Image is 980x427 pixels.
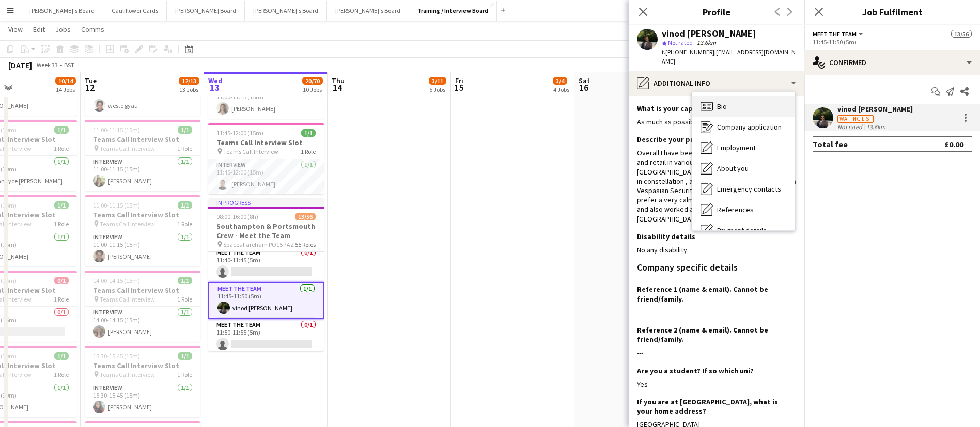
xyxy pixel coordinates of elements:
app-job-card: 11:00-11:15 (15m)1/1Teams Call Interview Slot Teams Call Interview1 RoleInterview1/111:00-11:15 (... [85,120,200,191]
app-job-card: 15:30-15:45 (15m)1/1Teams Call Interview Slot Teams Call Interview1 RoleInterview1/115:30-15:45 (... [85,346,200,417]
span: Sat [579,76,590,85]
span: 1 Role [301,148,316,155]
div: 4 Jobs [553,86,569,93]
span: 11:00-11:15 (15m) [93,201,140,209]
app-card-role: Interview1/111:45-12:00 (15m)[PERSON_NAME] [208,159,324,194]
h3: Teams Call Interview Slot [85,286,200,295]
div: Yes [637,379,796,389]
span: Comms [81,25,104,34]
span: 3/4 [553,77,567,85]
div: 11:45-11:50 (5m) [813,38,972,46]
h3: Job Fulfilment [804,5,980,19]
span: References [717,205,754,214]
span: 3/11 [429,77,446,85]
div: £0.00 [944,139,963,149]
div: In progress08:00-16:00 (8h)13/56Southampton & Portsmouth Crew - Meet the Team Spaces Fareham PO15... [208,198,324,351]
span: Spaces Fareham PO15 7AZ [223,241,294,248]
span: 1 Role [177,295,192,303]
div: As much as possible [637,117,796,126]
app-card-role: Interview1/115:30-15:45 (15m)[PERSON_NAME] [85,382,200,417]
div: Total fee [813,139,848,149]
div: vinod [PERSON_NAME] [837,104,913,114]
span: 13/56 [951,30,972,38]
app-job-card: 14:00-14:15 (15m)1/1Teams Call Interview Slot Teams Call Interview1 RoleInterview1/114:00-14:15 (... [85,271,200,342]
app-card-role: Meet The Team0/111:50-11:55 (5m) [208,319,324,354]
span: 11:00-11:15 (15m) [93,126,140,134]
app-card-role: Interview1/111:00-11:15 (15m)[PERSON_NAME] [85,231,200,266]
span: 1/1 [178,201,192,209]
span: Teams Call Interview [100,220,155,228]
span: Week 33 [34,61,60,69]
span: Teams Call Interview [223,148,278,155]
span: Emergency contacts [717,184,781,194]
h3: Company specific details [637,263,738,272]
div: Bio [692,96,795,117]
div: 13 Jobs [179,86,199,93]
span: Company application [717,122,782,132]
span: Wed [208,76,223,85]
h3: Reference 1 (name & email). Cannot be friend/family. [637,284,788,303]
span: 13/56 [295,213,316,220]
button: [PERSON_NAME]'s Board [21,1,103,21]
span: 10/14 [55,77,76,85]
span: 08:00-16:00 (8h) [216,213,258,220]
span: 1 Role [54,295,69,303]
h3: If you are at [GEOGRAPHIC_DATA], what is your home address? [637,397,788,416]
div: Employment [692,137,795,158]
span: Edit [33,25,45,34]
span: Teams Call Interview [100,145,155,152]
span: Employment [717,143,756,152]
span: 15 [454,82,463,93]
span: 1/1 [54,352,69,360]
span: Meet The Team [813,30,857,38]
span: 12/13 [179,77,199,85]
div: [DATE] [8,60,32,70]
span: | [EMAIL_ADDRESS][DOMAIN_NAME] [662,48,796,65]
span: 11:45-12:00 (15m) [216,129,263,137]
span: Bio [717,102,727,111]
h3: Teams Call Interview Slot [85,135,200,144]
h3: Profile [629,5,804,19]
h3: Reference 2 (name & email). Cannot be friend/family. [637,325,788,344]
span: 14:00-14:15 (15m) [93,277,140,284]
span: Teams Call Interview [100,371,155,378]
div: Emergency contacts [692,179,795,199]
span: 16 [577,82,590,93]
span: 12 [83,82,97,93]
div: 10 Jobs [303,86,322,93]
app-card-role: Interview1/111:00-11:15 (15m)[PERSON_NAME] [208,84,324,119]
span: Teams Call Interview [100,295,155,303]
app-job-card: 11:45-12:00 (15m)1/1Teams Call Interview Slot Teams Call Interview1 RoleInterview1/111:45-12:00 (... [208,123,324,194]
app-card-role: Interview1/114:00-14:15 (15m)[PERSON_NAME] [85,307,200,342]
button: Cauliflower Cards [103,1,167,21]
span: Not rated [668,39,693,46]
tcxspan: Call +447466072341 via 3CX [665,48,714,56]
div: Confirmed [804,50,980,75]
button: [PERSON_NAME] Board [167,1,245,21]
div: About you [692,158,795,179]
div: 14 Jobs [56,86,75,93]
h3: Teams Call Interview Slot [85,361,200,370]
span: 13.6km [695,39,718,46]
a: Jobs [51,23,75,36]
span: 1/1 [178,277,192,284]
div: No any disability [637,245,796,255]
div: Additional info [629,71,804,96]
span: 1 Role [54,145,69,152]
span: t. [662,48,714,56]
span: Payment details [717,226,767,235]
span: Thu [332,76,345,85]
span: 1/1 [54,201,69,209]
span: 1/1 [301,129,316,137]
a: View [4,23,27,36]
div: --- [637,308,796,317]
span: Tue [85,76,97,85]
div: vinod [PERSON_NAME] [662,29,756,38]
span: 13 [207,82,223,93]
h3: Southampton & Portsmouth Crew - Meet the Team [208,222,324,240]
button: Training / Interview Board [409,1,497,21]
h3: Teams Call Interview Slot [208,138,324,147]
